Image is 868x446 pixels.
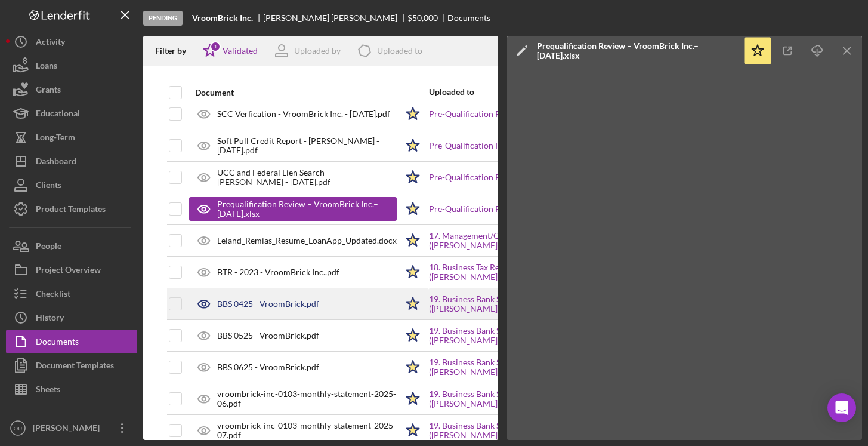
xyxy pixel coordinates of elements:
[294,46,341,56] div: Uploaded by
[143,11,183,26] div: Pending
[217,168,397,187] div: UCC and Federal Lien Search - [PERSON_NAME] - [DATE].pdf
[155,46,195,56] div: Filter by
[223,46,258,56] div: Validated
[429,173,522,182] a: Pre-Qualification Review
[217,362,319,372] div: BBS 0625 - VroomBrick.pdf
[429,263,578,282] a: 18. Business Tax Returns ([PERSON_NAME])
[6,377,137,401] button: Sheets
[217,236,397,245] div: Leland_Remias_Resume_LoanApp_Updated.docx
[429,294,578,313] a: 19. Business Bank Statements (3 mos) ([PERSON_NAME])
[217,421,397,440] div: vroombrick-inc-0103-monthly-statement-2025-07.pdf
[192,13,253,23] b: VroomBrick Inc.
[36,353,114,380] div: Document Templates
[217,299,319,309] div: BBS 0425 - VroomBrick.pdf
[429,389,578,408] a: 19. Business Bank Statements (3 mos) ([PERSON_NAME])
[429,326,578,345] a: 19. Business Bank Statements (3 mos) ([PERSON_NAME])
[263,13,407,23] div: [PERSON_NAME] [PERSON_NAME]
[14,425,22,432] text: OU
[429,87,503,97] div: Uploaded to
[537,41,737,60] div: Prequalification Review – VroomBrick Inc.– [DATE].xlsx
[429,231,578,250] a: 17. Management/Ownership Team ([PERSON_NAME])
[217,136,397,155] div: Soft Pull Credit Report - [PERSON_NAME] - [DATE].pdf
[429,358,578,377] a: 19. Business Bank Statements (3 mos) ([PERSON_NAME])
[507,66,862,440] iframe: Document Preview
[377,46,422,56] div: Uploaded to
[217,267,339,277] div: BTR - 2023 - VroomBrick Inc..pdf
[429,141,522,150] a: Pre-Qualification Review
[429,109,522,119] a: Pre-Qualification Review
[6,353,137,377] button: Document Templates
[429,421,578,440] a: 19. Business Bank Statements (3 mos) ([PERSON_NAME])
[217,389,397,408] div: vroombrick-inc-0103-monthly-statement-2025-06.pdf
[195,88,397,97] div: Document
[217,331,319,340] div: BBS 0525 - VroomBrick.pdf
[429,204,522,214] a: Pre-Qualification Review
[210,41,221,52] div: 1
[827,393,856,422] div: Open Intercom Messenger
[6,416,137,440] button: OU[PERSON_NAME] Underwriting
[447,13,490,23] div: Documents
[217,199,385,219] div: Prequalification Review – VroomBrick Inc.– [DATE].xlsx
[407,13,438,23] span: $50,000
[36,377,60,404] div: Sheets
[217,109,390,119] div: SCC Verfication - VroomBrick Inc. - [DATE].pdf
